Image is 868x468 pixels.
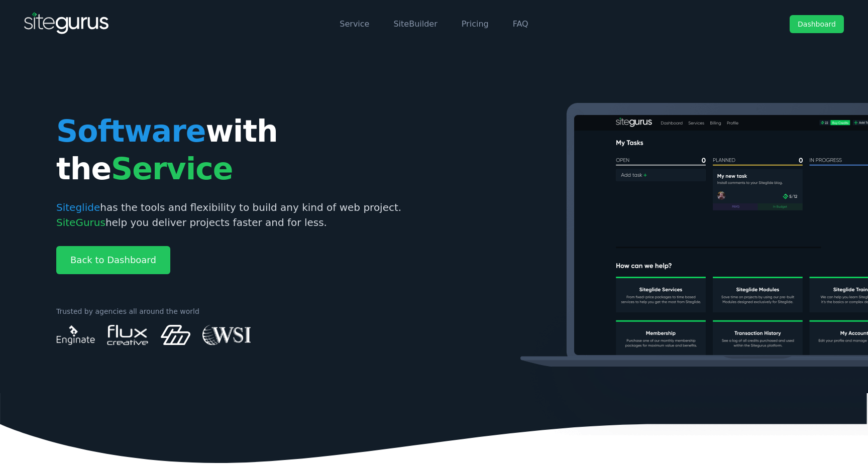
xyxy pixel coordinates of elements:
[56,200,426,230] p: has the tools and flexibility to build any kind of web project. help you deliver projects faster ...
[56,306,426,317] p: Trusted by agencies all around the world
[56,113,205,149] span: Software
[393,19,437,29] a: SiteBuilder
[790,15,844,33] a: Dashboard
[513,19,528,29] a: FAQ
[111,151,233,186] span: Service
[56,112,426,188] h1: with the
[56,246,170,274] a: Back to Dashboard
[56,201,100,213] span: Siteglide
[24,12,110,36] img: SiteGurus Logo
[340,19,369,29] a: Service
[462,19,489,29] a: Pricing
[56,216,105,228] span: SiteGurus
